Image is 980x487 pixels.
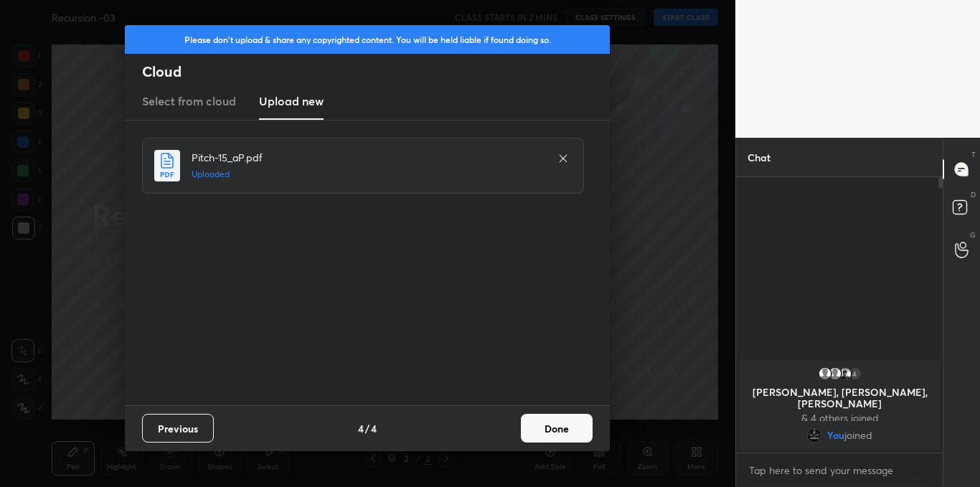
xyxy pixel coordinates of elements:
[971,149,976,160] p: T
[844,430,872,441] span: joined
[192,168,543,181] h5: Uploaded
[807,428,821,443] img: e60519a4c4f740609fbc41148676dd3d.jpg
[837,367,852,381] img: b55a1588e8044803b996dc616ce3f8ea.jpg
[365,421,369,436] h4: /
[970,230,976,240] p: G
[259,93,324,110] h3: Upload new
[736,358,943,453] div: grid
[142,414,214,443] button: Previous
[736,138,782,176] p: Chat
[142,62,610,81] h2: Cloud
[827,367,842,381] img: default.png
[748,387,931,410] p: [PERSON_NAME], [PERSON_NAME], [PERSON_NAME]
[521,414,593,443] button: Done
[827,430,844,441] span: You
[358,421,364,436] h4: 4
[192,150,543,165] h4: Pitch-15_aP.pdf
[125,25,610,54] div: Please don't upload & share any copyrighted content. You will be held liable if found doing so.
[371,421,377,436] h4: 4
[748,412,931,424] p: & 4 others joined
[817,367,831,381] img: default.png
[971,189,976,200] p: D
[847,367,862,381] div: 4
